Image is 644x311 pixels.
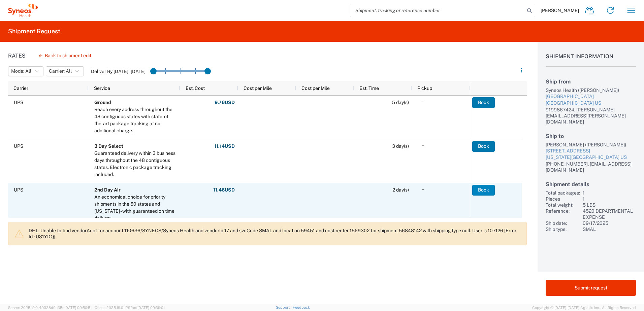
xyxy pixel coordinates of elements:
[546,93,636,106] a: [GEOGRAPHIC_DATA][GEOGRAPHIC_DATA] US
[472,97,495,108] button: Book
[532,305,636,311] span: Copyright © [DATE]-[DATE] Agistix Inc., All Rights Reserved
[392,143,409,149] span: 3 day(s)
[94,85,110,91] span: Service
[546,208,580,220] div: Reference:
[49,68,72,74] span: Carrier: All
[392,187,409,193] span: 2 day(s)
[546,154,636,161] div: [US_STATE][GEOGRAPHIC_DATA] US
[14,187,23,193] span: UPS
[546,280,636,296] button: Submit request
[583,208,636,220] div: 4520 DEPARTMENTAL EXPENSE
[14,100,23,105] span: UPS
[213,185,235,196] button: 11.46USD
[583,202,636,208] div: 5 LBS
[91,68,146,74] label: Deliver By [DATE] - [DATE]
[244,85,272,91] span: Cost per Mile
[546,161,636,173] div: [PHONE_NUMBER], [EMAIL_ADDRESS][DOMAIN_NAME]
[64,306,92,310] span: [DATE] 09:50:51
[546,202,580,208] div: Total weight:
[546,100,636,107] div: [GEOGRAPHIC_DATA] US
[583,196,636,202] div: 1
[94,187,121,193] b: 2nd Day Air
[583,220,636,226] div: 09/17/2025
[214,143,235,149] strong: 11.14 USD
[94,100,111,105] b: Ground
[8,27,60,35] h2: Shipment Request
[583,190,636,196] div: 1
[546,181,636,187] h2: Shipment details
[94,106,177,134] div: Reach every address throughout the 48 contiguous states with state-of-the-art package tracking at...
[392,100,409,105] span: 5 day(s)
[215,99,235,106] strong: 9.76 USD
[213,187,235,193] strong: 11.46 USD
[546,133,636,139] h2: Ship to
[546,220,580,226] div: Ship date:
[546,142,636,148] div: [PERSON_NAME] ([PERSON_NAME])
[546,148,636,154] div: [STREET_ADDRESS]
[546,196,580,202] div: Pieces
[546,107,636,125] div: 9199867424, [PERSON_NAME][EMAIL_ADDRESS][PERSON_NAME][DOMAIN_NAME]
[34,50,97,62] button: Back to shipment edit
[214,97,235,108] button: 9.76USD
[541,7,579,13] span: [PERSON_NAME]
[46,66,84,76] button: Carrier: All
[472,141,495,152] button: Book
[8,306,92,310] span: Server: 2025.19.0-49328d0a35e
[583,226,636,232] div: SMAL
[8,53,26,59] h1: Rates
[301,85,330,91] span: Cost per Mile
[8,66,43,76] button: Mode: All
[546,226,580,232] div: Ship type:
[546,78,636,85] h2: Ship from
[546,190,580,196] div: Total packages:
[94,194,177,222] div: An economical choice for priority shipments in the 50 states and Puerto Rico - with guaranteed on...
[546,87,636,93] div: Syneos Health ([PERSON_NAME])
[546,93,636,100] div: [GEOGRAPHIC_DATA]
[214,141,235,152] button: 11.14USD
[29,228,521,240] p: DHL: Unable to find vendorAcct for account 110636/SYNEOS/Syneos Health and vendorId 17 and svcCod...
[293,305,310,309] a: Feedback
[546,53,636,67] h1: Shipment Information
[94,143,123,149] b: 3 Day Select
[472,185,495,196] button: Book
[137,306,165,310] span: [DATE] 09:39:01
[186,85,205,91] span: Est. Cost
[13,85,28,91] span: Carrier
[95,306,165,310] span: Client: 2025.19.0-129fbcf
[417,85,432,91] span: Pickup
[94,150,177,178] div: Guaranteed delivery within 3 business days throughout the 48 contiguous states. Electronic packag...
[359,85,379,91] span: Est. Time
[350,4,525,17] input: Shipment, tracking or reference number
[546,148,636,161] a: [STREET_ADDRESS][US_STATE][GEOGRAPHIC_DATA] US
[14,143,23,149] span: UPS
[11,68,31,74] span: Mode: All
[276,305,293,309] a: Support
